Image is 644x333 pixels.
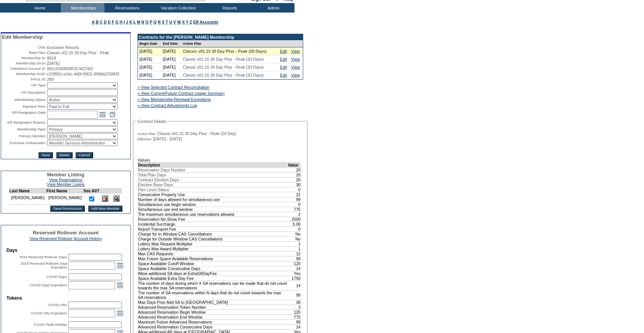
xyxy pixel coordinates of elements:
[138,261,288,266] td: Space Available Cutoff Window
[288,192,301,197] td: 21
[280,57,287,61] a: Edit
[2,66,46,71] td: Salesforce Account ID:
[251,3,294,13] td: Admin
[102,195,108,202] img: Delete
[31,311,68,315] label: COVID ARs Expiration:
[141,20,144,24] a: N
[100,20,103,24] a: C
[288,266,301,271] td: 14
[153,137,182,141] span: [DATE] - [DATE]
[288,290,301,300] td: 99
[183,65,264,69] span: Classic v01.15 30 Day Plus - Peak (20 Days)
[2,50,46,55] td: Base Plan:
[161,55,182,63] td: [DATE]
[6,295,125,301] td: Tokens
[138,192,288,197] td: Consecutive Property Use
[288,172,301,177] td: 20
[291,65,300,69] a: View
[288,182,301,187] td: 30
[288,251,301,256] td: 12
[183,49,266,53] span: Classic v01.15 30 Day Plus - Peak (20 Days)
[47,61,60,66] span: [DATE]
[150,20,152,24] a: P
[158,20,161,24] a: R
[6,248,125,253] td: Days
[96,20,99,24] a: B
[138,63,161,71] td: [DATE]
[30,283,68,287] label: COVID Days Expiration:
[84,188,100,193] td: See All?
[288,231,301,236] td: No
[138,97,211,102] a: » View Membership Renewal Exceptions
[138,290,288,300] td: The number of SA reservations within N days that do not count towards the max SA reservations
[138,226,288,231] td: Airport Transport Fee
[2,119,46,126] td: ER Resignation Reason:
[47,77,54,82] span: 260
[138,276,288,281] td: Space Available Extra Day Fee
[47,50,109,55] span: Classic v01.15 30 Day Plus - Peak
[33,323,68,327] label: COVID Peak Holiday:
[288,324,301,329] td: 14
[291,73,300,77] a: View
[2,97,46,103] td: Membership Status:
[138,202,288,207] td: Simultaneous use begin window
[21,262,68,269] label: 2015 Reserved Rollover Days Expiration:
[2,61,46,66] td: Membership Since:
[186,20,188,24] a: Y
[138,300,288,305] td: Max Days Prior Add SA to [GEOGRAPHIC_DATA]
[138,207,288,212] td: Simultaneous use end window
[138,197,288,202] td: Number of days allowed for simultaneous use
[183,73,264,77] span: Classic v01.15 30 Day Plus - Peak (20 Days)
[146,20,149,24] a: O
[2,104,46,110] td: Payment Term:
[50,206,85,212] input: Save Permissions
[2,72,46,76] td: Membership GUID:
[138,103,197,108] a: » View Contract Adjustments Log
[190,20,192,24] a: Z
[56,152,73,158] input: Delete
[9,188,46,193] td: Last Name
[2,126,46,132] td: Membership Type:
[288,221,301,226] td: 5.00
[138,256,288,261] td: Max Future Space Available Reservations
[138,40,161,47] td: Begin Date
[61,3,104,13] td: Memberships
[288,241,301,246] td: 1
[288,261,301,266] td: 120
[207,3,251,13] td: Reports
[157,131,236,136] span: Classic v01.15 30 Day Plus - Peak (20 Day)
[280,73,287,77] a: Edit
[161,63,182,71] td: [DATE]
[288,212,301,217] td: 2
[47,45,79,50] span: Exclusive Resorts
[9,193,46,205] td: [PERSON_NAME]
[288,305,301,309] td: 3
[2,77,46,82] td: MAUL ID:
[288,202,301,207] td: 0
[288,167,301,172] td: 20
[138,47,161,55] td: [DATE]
[280,49,287,53] a: Edit
[288,271,301,276] td: Yes
[169,20,172,24] a: U
[193,20,218,24] a: ER Accounts
[288,217,301,221] td: 2500
[288,256,301,261] td: 99
[108,20,111,24] a: E
[173,20,176,24] a: V
[33,230,99,236] span: Reserved Rollover Account
[291,49,300,53] a: View
[288,319,301,324] td: 99
[2,56,46,60] td: Membership ID:
[138,132,156,136] span: Active Plan:
[115,20,118,24] a: G
[138,34,303,40] td: Contracts for the [PERSON_NAME] Membership
[138,182,173,187] span: Election Base Days
[19,255,68,259] label: 2015 Reserved Rollover Days:
[288,162,301,167] td: Value
[88,206,123,212] input: Add New Member
[138,324,288,329] td: Advanced Reservation Consecutive Days
[2,45,46,50] td: Club:
[2,133,46,139] td: Primary Member:
[138,241,288,246] td: Lottery Max Request Multiplier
